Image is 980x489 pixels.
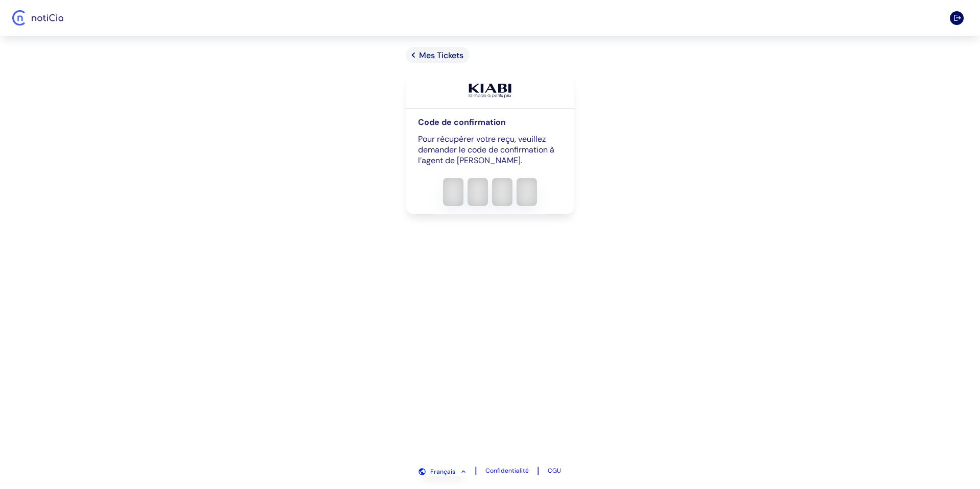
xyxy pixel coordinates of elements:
img: logo [450,82,530,100]
span: | [475,465,477,477]
button: Français [419,468,467,476]
a: Mes Tickets [406,47,470,63]
button: Se déconnecter [950,11,964,25]
span: Mes Tickets [419,50,463,61]
span: | [537,465,540,477]
a: CGU [548,467,561,475]
img: Logo Noticia [12,10,63,25]
input: verification input [418,178,562,206]
p: Pour récupérer votre reçu, veuillez demander le code de confirmation à l’agent de [PERSON_NAME]. [418,134,562,166]
h4: Code de confirmation [418,117,562,127]
a: Confidentialité [485,467,529,475]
